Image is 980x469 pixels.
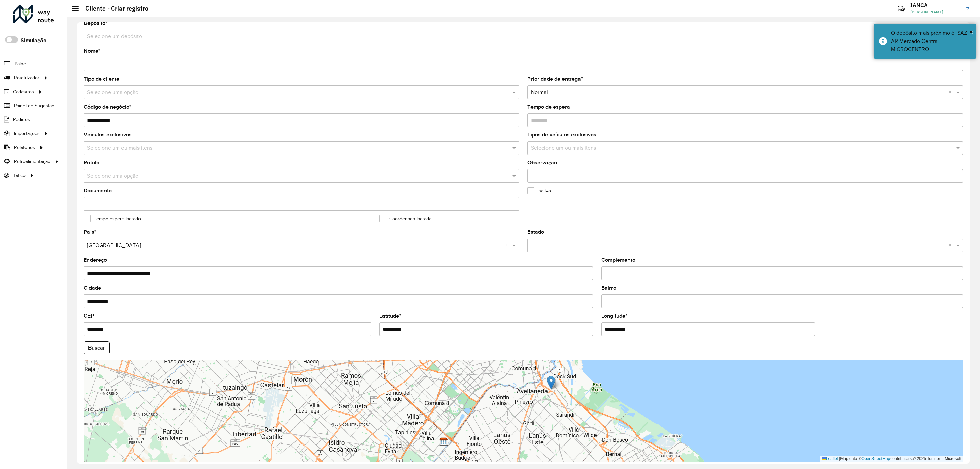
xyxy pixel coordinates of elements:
[84,47,100,55] label: Nome
[601,312,627,320] label: Longitude
[84,312,94,320] label: CEP
[820,456,963,462] div: Map data © contributors,© 2025 TomTom, Microsoft
[547,376,555,390] img: Marker
[379,312,401,320] label: Latitude
[601,256,635,264] label: Complemento
[14,158,50,165] span: Retroalimentação
[862,456,891,461] a: OpenStreetMap
[84,19,108,27] label: Depósito
[84,215,141,222] label: Tempo espera lacrado
[527,75,583,83] label: Prioridade de entrega
[910,2,961,9] h3: IANCA
[527,131,597,139] label: Tipos de veículos exclusivos
[379,215,431,222] label: Coordenada lacrada
[13,88,34,95] span: Cadastros
[84,159,99,167] label: Rótulo
[894,1,909,16] a: Contato Rápido
[84,341,110,354] button: Buscar
[601,284,616,292] label: Bairro
[84,256,107,264] label: Endereço
[969,27,973,37] button: Close
[14,144,35,151] span: Relatórios
[891,29,971,53] div: O depósito mais próximo é: SAZ AR Mercado Central - MICROCENTRO
[910,9,961,15] span: [PERSON_NAME]
[949,241,954,249] span: Clear all
[84,103,131,111] label: Código de negócio
[15,60,27,67] span: Painel
[527,187,551,194] label: Inativo
[84,131,132,139] label: Veículos exclusivos
[79,5,148,12] h2: Cliente - Criar registro
[822,456,838,461] a: Leaflet
[84,75,119,83] label: Tipo de cliente
[969,28,973,36] span: ×
[14,130,40,137] span: Importações
[439,437,448,446] img: SAZ AR Mercado Central ESPECIALES
[14,102,54,109] span: Painel de Sugestão
[84,187,112,195] label: Documento
[505,241,511,249] span: Clear all
[21,36,46,45] label: Simulação
[84,284,101,292] label: Cidade
[839,456,840,461] span: |
[527,159,557,167] label: Observação
[14,74,39,81] span: Roteirizador
[527,228,544,236] label: Estado
[13,172,26,179] span: Tático
[13,116,30,123] span: Pedidos
[527,103,570,111] label: Tempo de espera
[949,88,954,96] span: Clear all
[84,228,96,236] label: País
